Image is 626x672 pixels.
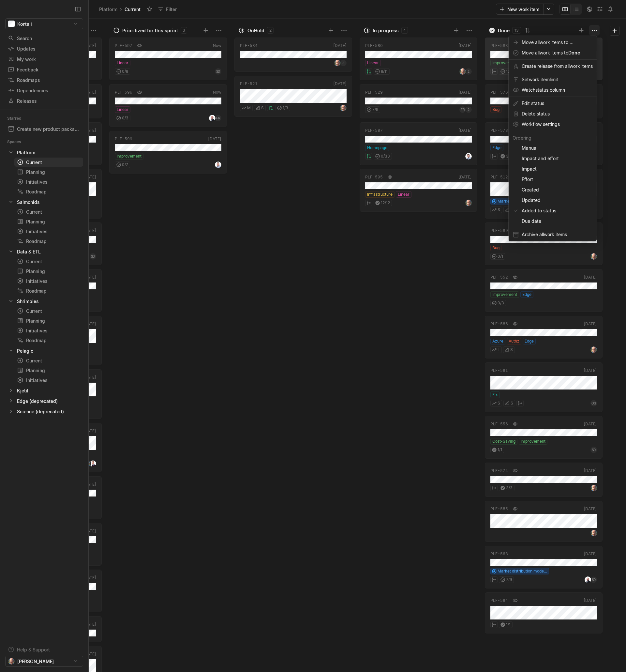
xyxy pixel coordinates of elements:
span: Updated [522,195,593,206]
span: Archive all work item s [522,229,593,240]
span: Delete status [522,109,593,119]
span: Manual [522,143,593,153]
span: Due date [522,216,593,226]
span: Done [568,50,580,55]
span: Watch status column [522,85,593,95]
span: Workflow settings [522,119,593,130]
span: Impact [522,164,593,174]
span: Move all work item s to [522,48,593,58]
span: Set work item limit [522,74,593,85]
span: Added to status [522,206,593,216]
span: Created [522,185,593,195]
div: Ordering [510,132,595,143]
span: Edit status [522,98,593,109]
span: Move all work item s to ... [522,37,593,48]
span: Impact and effort [522,153,593,164]
span: Effort [522,174,593,185]
span: Create release from all work item s [522,61,593,71]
